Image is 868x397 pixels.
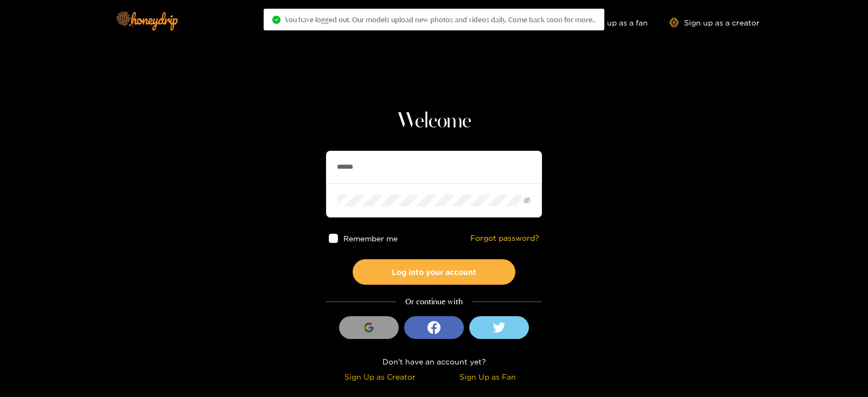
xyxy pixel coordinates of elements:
div: Don't have an account yet? [326,355,542,368]
a: Forgot password? [470,234,539,243]
span: Remember me [343,234,398,242]
span: eye-invisible [524,197,531,204]
div: Sign Up as Creator [329,370,431,383]
div: Sign Up as Fan [437,370,539,383]
span: You have logged out. Our models upload new photos and videos daily. Come back soon for more.. [285,15,596,24]
a: Sign up as a creator [669,18,759,27]
h1: Welcome [326,108,542,135]
button: Log into your account [353,259,515,285]
a: Sign up as a fan [573,18,648,27]
div: Or continue with [326,296,542,308]
span: check-circle [272,16,280,24]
